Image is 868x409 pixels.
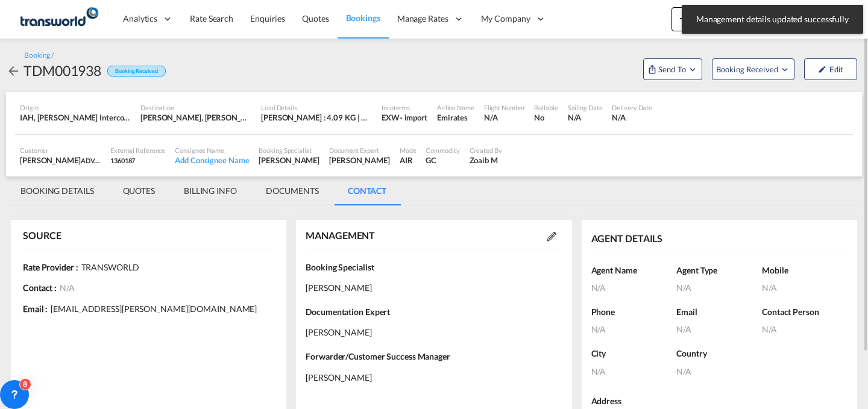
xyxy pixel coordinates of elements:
[261,103,372,112] div: Load Details
[48,304,257,314] span: [EMAIL_ADDRESS][PERSON_NAME][DOMAIN_NAME]
[762,282,848,294] div: N/A
[676,300,762,324] div: Email
[676,342,848,366] div: Country
[24,51,54,61] div: Booking /
[306,326,372,339] span: [PERSON_NAME]
[108,176,169,205] md-tab-item: QUOTES
[568,103,603,112] div: Sailing Date
[259,155,319,166] div: [PERSON_NAME]
[302,13,329,23] span: Quotes
[382,103,427,112] div: Incoterms
[643,58,702,80] button: Open demo menu
[716,63,779,75] span: Booking Received
[657,63,687,75] span: Send To
[400,146,417,155] div: Mode
[676,258,762,283] div: Agent Type
[762,300,848,324] div: Contact Person
[57,283,75,293] span: N/A
[6,176,401,205] md-pagination-wrapper: Use the left and right arrow keys to navigate between tabs
[110,146,165,155] div: External Reference
[676,366,848,378] div: N/A
[329,146,390,155] div: Document Expert
[818,65,826,73] md-icon: icon-pencil
[23,304,48,314] b: Email :
[804,58,857,80] button: icon-pencilEdit
[591,300,677,324] div: Phone
[20,103,131,112] div: Origin
[6,176,108,205] md-tab-item: BOOKING DETAILS
[676,323,762,336] div: N/A
[261,112,372,123] div: [PERSON_NAME] : 4.09 KG | Volumetric Wt : 4.09 KG | Chargeable Wt : 4.09 KG
[169,176,251,205] md-tab-item: BILLING INFO
[568,112,603,123] div: N/A
[190,13,233,23] span: Rate Search
[333,176,401,205] md-tab-item: CONTACT
[20,112,131,123] div: IAH, George Bush Intercontinental Houston, Houston, United States, North America, Americas
[107,66,165,77] div: Booking Received
[484,112,525,123] div: N/A
[20,146,101,155] div: Customer
[484,103,525,112] div: Flight Number
[591,258,677,283] div: Agent Name
[437,103,474,112] div: Airline Name
[81,155,222,165] span: ADVANCED TRIAD TURBINE SERVICES CO. LTD.
[306,229,375,242] div: MANAGEMENT
[306,300,562,324] div: Documentation Expert
[400,112,427,123] div: - import
[306,255,562,279] div: Booking Specialist
[481,13,530,25] span: My Company
[693,13,852,25] span: Management details updated successfully
[470,146,502,155] div: Created By
[6,64,20,78] md-icon: icon-arrow-left
[591,366,677,378] div: N/A
[23,262,78,272] b: Rate Provider :
[382,112,400,123] div: EXW
[426,155,459,166] div: GC
[175,155,249,166] div: Add Consignee Name
[306,282,372,294] span: [PERSON_NAME]
[18,5,99,33] img: 1a84b2306ded11f09c1219774cd0a0fe.png
[346,13,380,23] span: Bookings
[140,112,251,123] div: JED, King Abdulaziz International, Jeddah, Saudi Arabia, Middle East, Middle East
[110,157,135,164] span: 1360187
[23,283,57,293] b: Contact :
[20,155,101,166] div: [PERSON_NAME]
[712,58,794,80] button: Open demo menu
[612,103,652,112] div: Delivery Date
[534,112,558,123] div: No
[676,282,762,294] div: N/A
[470,155,502,166] div: Zoaib M
[23,229,61,242] div: SOURCE
[78,262,139,272] span: TRANSWORLD
[671,7,726,31] button: icon-plus 400-fgNewicon-chevron-down
[591,282,677,294] div: N/A
[175,146,249,155] div: Consignee Name
[140,103,251,112] div: Destination
[251,176,333,205] md-tab-item: DOCUMENTS
[547,232,556,242] md-icon: Edit
[250,13,285,23] span: Enquiries
[426,146,459,155] div: Commodity
[591,342,677,366] div: City
[397,13,448,25] span: Manage Rates
[329,155,390,166] div: [PERSON_NAME]
[437,112,474,123] div: Emirates
[400,155,417,166] div: AIR
[123,13,157,25] span: Analytics
[534,103,558,112] div: Rollable
[591,232,663,245] div: AGENT DETAILS
[306,345,562,369] div: Forwarder/Customer Success Manager
[306,372,372,384] span: [PERSON_NAME]
[591,323,677,336] div: N/A
[762,323,848,336] div: N/A
[6,61,24,80] div: icon-arrow-left
[762,258,848,283] div: Mobile
[12,12,243,25] body: Editor, editor22
[259,146,319,155] div: Booking Specialist
[24,61,101,80] div: TDM001938
[612,112,652,123] div: N/A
